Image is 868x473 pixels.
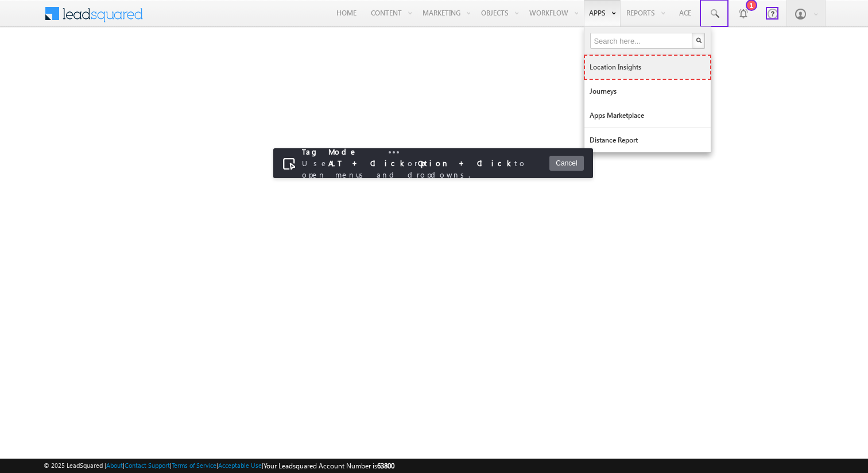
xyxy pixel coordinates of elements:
a: Acceptable Use [218,462,262,469]
span: Option + Click [418,158,514,168]
a: Terms of Service [172,462,216,469]
div: Tag Mode [302,146,549,157]
a: Journeys [584,79,711,103]
a: About [106,462,123,469]
span: 63800 [377,462,394,470]
button: Cancel [549,156,584,171]
a: Location Insights [584,55,711,79]
a: Distance Report [584,128,711,152]
input: Search here... [590,33,693,49]
span: Your Leadsquared Account Number is [263,462,394,470]
a: Apps Marketplace [584,103,711,128]
a: Contact Support [125,462,170,469]
span: © 2025 LeadSquared | | | | | [44,460,394,471]
img: Search [696,37,702,43]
